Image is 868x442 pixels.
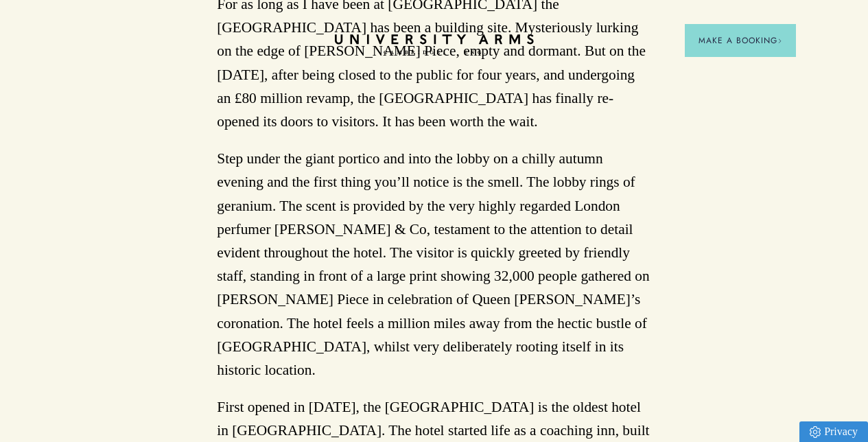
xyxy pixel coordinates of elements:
[777,38,782,43] img: Arrow icon
[699,34,782,47] span: Make a Booking
[799,421,868,442] a: Privacy
[685,24,796,57] button: Make a BookingArrow icon
[217,147,651,382] p: Step under the giant portico and into the lobby on a chilly autumn evening and the first thing yo...
[810,426,821,438] img: Privacy
[335,34,534,56] a: Home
